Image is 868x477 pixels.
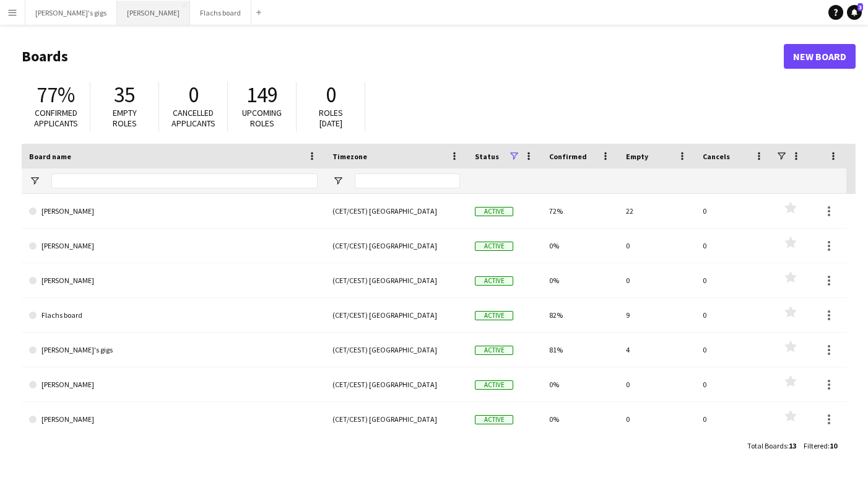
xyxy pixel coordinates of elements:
button: Open Filter Menu [29,175,40,186]
span: Cancels [703,152,730,161]
span: 0 [326,81,336,108]
span: 3 [857,3,863,11]
a: [PERSON_NAME] [29,263,318,298]
h1: Boards [22,47,784,66]
span: Total Boards [747,441,787,450]
input: Timezone Filter Input [355,173,460,188]
div: 22 [618,194,695,228]
div: 72% [542,194,618,228]
span: Active [475,207,513,216]
span: 77% [37,81,75,108]
span: Confirmed applicants [34,107,78,129]
span: 10 [830,441,837,450]
a: [PERSON_NAME]'s gigs [29,333,318,367]
a: [PERSON_NAME] [29,194,318,229]
a: Flachs board [29,298,318,333]
div: 9 [618,298,695,332]
span: Board name [29,152,71,161]
span: 149 [246,81,278,108]
span: Empty [626,152,648,161]
span: Empty roles [113,107,137,129]
button: [PERSON_NAME] [117,1,190,25]
div: 0 [618,367,695,401]
span: Active [475,276,513,286]
div: (CET/CEST) [GEOGRAPHIC_DATA] [325,229,467,263]
span: Confirmed [549,152,587,161]
button: Open Filter Menu [332,175,344,186]
div: 0 [695,194,772,228]
div: 0 [695,263,772,297]
div: (CET/CEST) [GEOGRAPHIC_DATA] [325,333,467,367]
div: 0 [695,298,772,332]
span: 35 [114,81,135,108]
button: [PERSON_NAME]'s gigs [25,1,117,25]
div: 0 [695,333,772,367]
div: : [804,434,837,458]
div: (CET/CEST) [GEOGRAPHIC_DATA] [325,402,467,436]
div: (CET/CEST) [GEOGRAPHIC_DATA] [325,263,467,297]
span: Status [475,152,499,161]
div: (CET/CEST) [GEOGRAPHIC_DATA] [325,298,467,332]
a: [PERSON_NAME] [29,402,318,437]
span: Upcoming roles [242,107,282,129]
div: 0 [695,367,772,401]
span: 13 [789,441,796,450]
div: 0 [618,263,695,297]
span: Filtered [804,441,828,450]
div: 4 [618,333,695,367]
span: Timezone [332,152,367,161]
div: : [747,434,796,458]
a: New Board [784,44,856,69]
div: 0% [542,229,618,263]
span: Active [475,346,513,355]
div: 0% [542,263,618,297]
a: [PERSON_NAME] [29,367,318,402]
div: (CET/CEST) [GEOGRAPHIC_DATA] [325,194,467,228]
div: (CET/CEST) [GEOGRAPHIC_DATA] [325,367,467,401]
button: Flachs board [190,1,251,25]
span: Roles [DATE] [319,107,343,129]
div: 0% [542,402,618,436]
div: 0 [618,402,695,436]
span: Active [475,415,513,424]
input: Board name Filter Input [51,173,318,188]
span: Active [475,311,513,320]
span: 0 [188,81,199,108]
div: 0 [618,229,695,263]
div: 82% [542,298,618,332]
div: 81% [542,333,618,367]
div: 0 [695,229,772,263]
span: Active [475,380,513,390]
span: Cancelled applicants [171,107,215,129]
a: [PERSON_NAME] [29,229,318,263]
div: 0 [695,402,772,436]
a: 3 [847,5,862,20]
div: 0% [542,367,618,401]
span: Active [475,242,513,251]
